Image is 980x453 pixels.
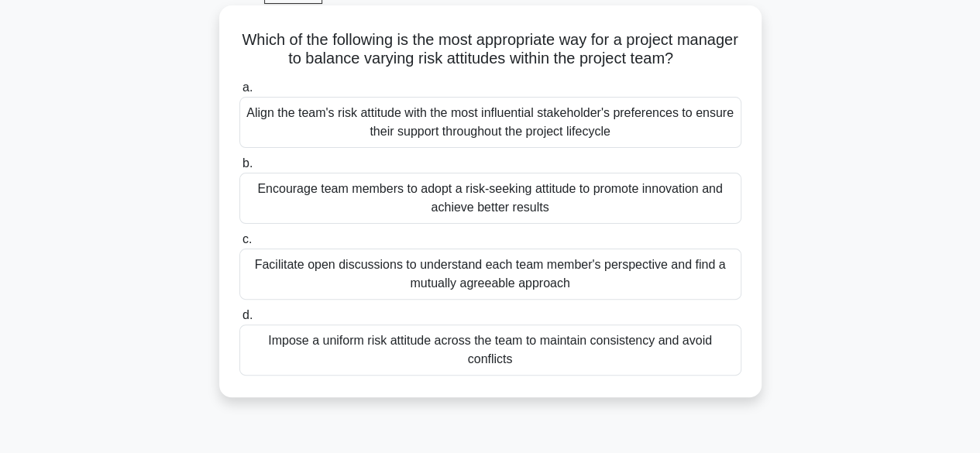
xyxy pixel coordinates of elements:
span: a. [242,81,253,94]
div: Encourage team members to adopt a risk-seeking attitude to promote innovation and achieve better ... [239,173,741,224]
h5: Which of the following is the most appropriate way for a project manager to balance varying risk ... [238,30,743,69]
div: Impose a uniform risk attitude across the team to maintain consistency and avoid conflicts [239,324,741,376]
div: Align the team's risk attitude with the most influential stakeholder's preferences to ensure thei... [239,97,741,148]
span: d. [242,308,253,321]
span: b. [242,156,253,170]
span: c. [242,232,252,245]
div: Facilitate open discussions to understand each team member's perspective and find a mutually agre... [239,249,741,300]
